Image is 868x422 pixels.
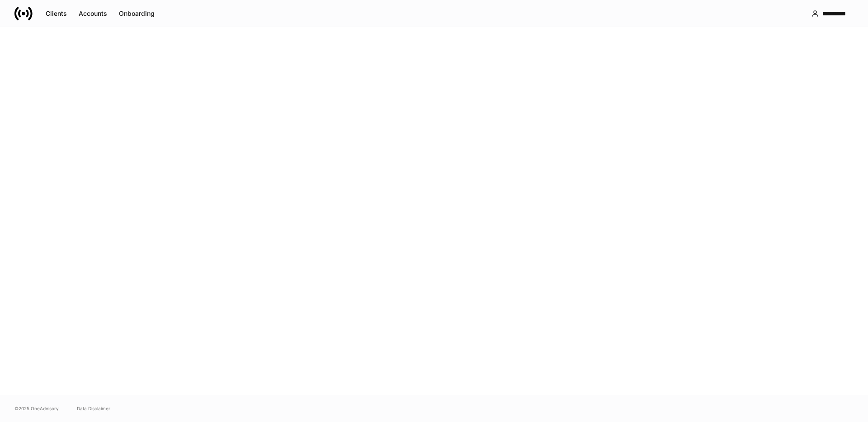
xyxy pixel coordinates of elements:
button: Accounts [73,6,113,21]
a: Data Disclaimer [77,405,110,412]
div: Accounts [79,10,107,17]
div: Clients [46,10,67,17]
span: © 2025 OneAdvisory [14,405,59,412]
div: Onboarding [119,10,155,17]
button: Clients [40,6,73,21]
button: Onboarding [113,6,160,21]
